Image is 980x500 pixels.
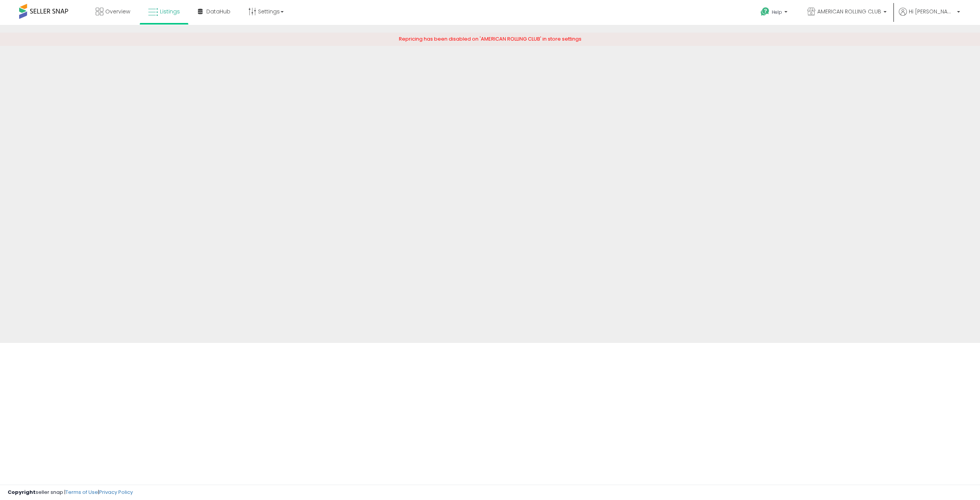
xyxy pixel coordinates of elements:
a: Help [755,1,795,25]
a: Hi [PERSON_NAME] [899,8,960,25]
span: Hi [PERSON_NAME] [909,8,955,15]
span: Overview [105,8,130,15]
i: Get Help [760,7,770,16]
span: AMERICAN ROLLING CLUB [817,8,881,15]
span: Help [772,9,782,15]
span: Repricing has been disabled on 'AMERICAN ROLLING CLUB' in store settings [399,35,581,43]
span: Listings [160,8,180,15]
span: DataHub [206,8,230,15]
